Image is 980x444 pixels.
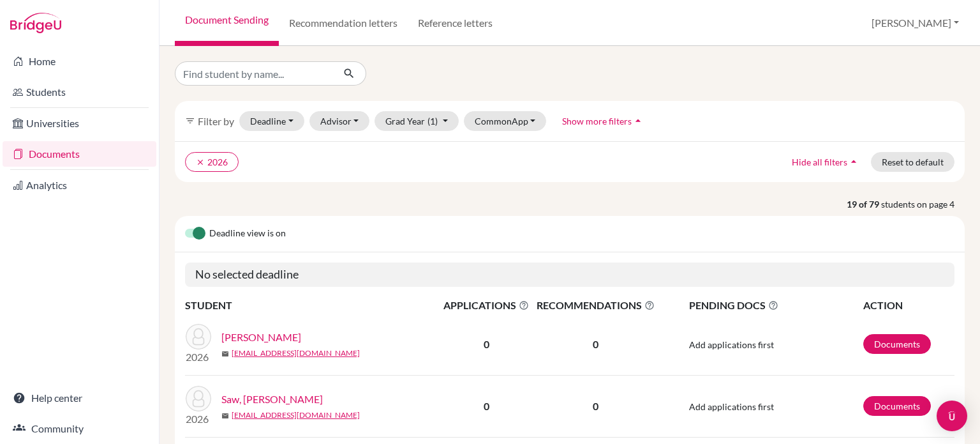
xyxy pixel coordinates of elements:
[196,158,205,167] i: clear
[464,111,547,131] button: CommonApp
[221,350,229,358] span: mail
[3,141,156,167] a: Documents
[221,412,229,420] span: mail
[689,298,862,313] span: PENDING DOCS
[847,155,860,168] i: arrow_drop_up
[186,386,211,411] img: Saw, Sara
[175,61,333,86] input: Find student by name...
[533,399,658,414] p: 0
[689,339,774,350] span: Add applications first
[937,401,967,431] div: Open Intercom Messenger
[632,114,644,127] i: arrow_drop_up
[533,337,658,352] p: 0
[792,157,847,167] span: Hide all filters
[881,197,965,211] span: students on page 4
[3,49,156,74] a: Home
[232,410,360,421] a: [EMAIL_ADDRESS][DOMAIN_NAME]
[484,338,489,350] b: 0
[186,349,211,365] p: 2026
[3,111,156,136] a: Universities
[863,334,931,354] a: Documents
[533,298,658,313] span: RECOMMENDATIONS
[441,298,531,313] span: APPLICATIONS
[198,115,234,127] span: Filter by
[3,172,156,198] a: Analytics
[866,11,965,35] button: [PERSON_NAME]
[3,385,156,411] a: Help center
[221,330,301,345] a: [PERSON_NAME]
[209,226,286,241] span: Deadline view is on
[3,416,156,441] a: Community
[871,152,954,172] button: Reset to default
[551,111,655,131] button: Show more filtersarrow_drop_up
[689,401,774,412] span: Add applications first
[3,79,156,105] a: Students
[232,348,360,359] a: [EMAIL_ADDRESS][DOMAIN_NAME]
[562,116,632,126] span: Show more filters
[847,197,881,211] strong: 19 of 79
[863,297,954,314] th: ACTION
[484,400,489,412] b: 0
[186,411,211,427] p: 2026
[427,116,438,126] span: (1)
[186,324,211,349] img: Romano, Luke
[221,392,323,407] a: Saw, [PERSON_NAME]
[239,111,304,131] button: Deadline
[185,297,440,314] th: STUDENT
[375,111,459,131] button: Grad Year(1)
[185,263,954,287] h5: No selected deadline
[10,13,61,33] img: Bridge-U
[309,111,370,131] button: Advisor
[185,152,239,172] button: clear2026
[781,152,871,172] button: Hide all filtersarrow_drop_up
[185,116,195,126] i: filter_list
[863,396,931,416] a: Documents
